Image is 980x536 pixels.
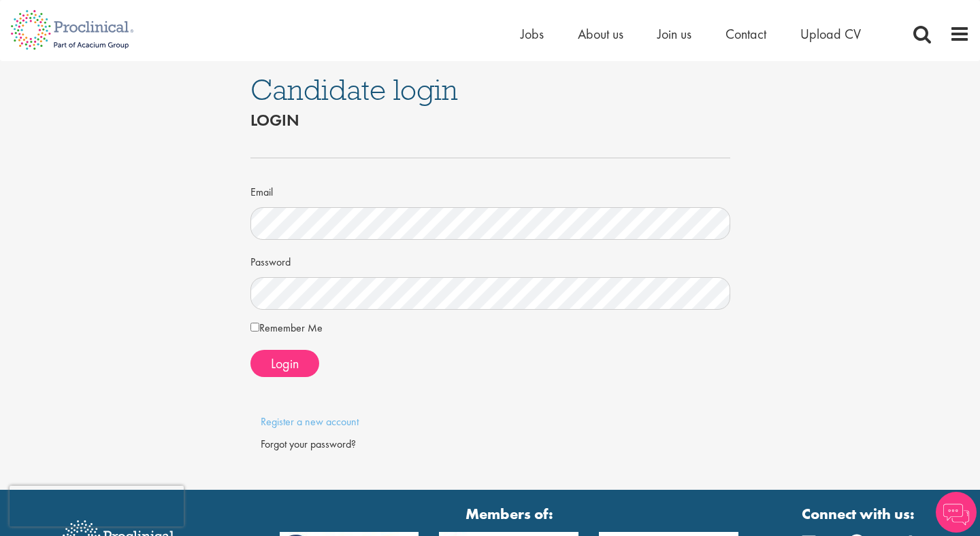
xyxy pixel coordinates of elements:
[250,180,273,200] label: Email
[250,320,323,336] label: Remember Me
[261,414,359,429] a: Register a new account
[250,250,291,270] label: Password
[725,25,766,43] a: Contact
[261,437,720,452] div: Forgot your password?
[800,25,861,43] a: Upload CV
[250,350,319,377] button: Login
[936,492,977,533] img: Chatbot
[280,503,739,524] strong: Members of:
[657,25,691,43] a: Join us
[521,25,544,43] a: Jobs
[578,25,623,43] a: About us
[250,323,259,332] input: Remember Me
[10,486,184,526] iframe: reCAPTCHA
[250,111,730,129] h2: Login
[802,503,917,524] strong: Connect with us:
[271,355,299,372] span: Login
[250,71,458,108] span: Candidate login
